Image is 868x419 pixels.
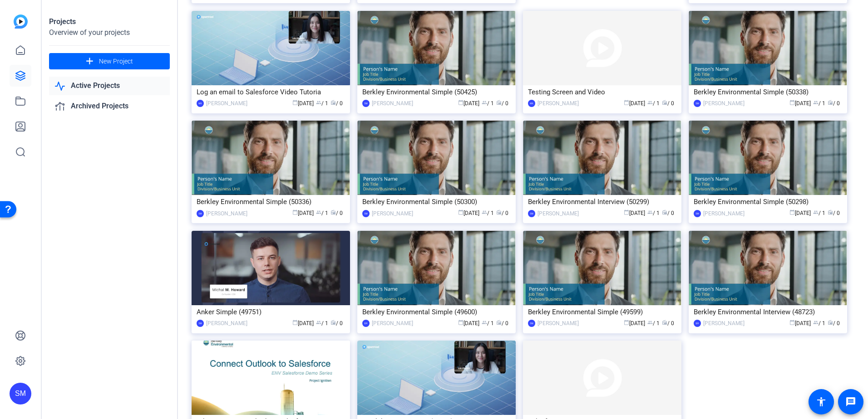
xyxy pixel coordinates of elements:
div: [PERSON_NAME] [372,319,413,328]
span: / 0 [330,320,343,326]
span: / 1 [647,210,660,216]
span: calendar_today [789,100,795,105]
div: Overview of your projects [49,27,170,38]
div: SM [694,100,701,107]
div: Projects [49,16,170,27]
span: radio [662,320,667,325]
a: Archived Projects [49,97,170,116]
span: radio [496,209,502,215]
button: New Project [49,53,170,69]
div: [PERSON_NAME] [206,99,247,108]
span: radio [330,320,336,325]
span: / 0 [496,100,508,107]
mat-icon: add [84,56,95,67]
span: [DATE] [624,210,645,216]
span: radio [828,209,833,215]
span: radio [828,100,833,105]
span: group [482,209,487,215]
span: / 0 [496,320,508,326]
span: [DATE] [789,100,811,107]
span: / 0 [662,210,674,216]
div: SM [528,210,535,217]
span: [DATE] [789,320,811,326]
span: / 0 [828,210,840,216]
div: MK [528,100,535,107]
span: New Project [99,57,133,66]
span: / 1 [482,320,494,326]
span: calendar_today [292,209,298,215]
span: [DATE] [292,210,314,216]
span: calendar_today [292,100,298,105]
div: [PERSON_NAME] [538,319,579,328]
div: [PERSON_NAME] [703,99,745,108]
span: radio [496,320,502,325]
span: group [316,320,321,325]
span: group [647,100,653,105]
div: SM [10,383,31,404]
div: [PERSON_NAME] [538,209,579,218]
span: calendar_today [624,320,629,325]
div: [PERSON_NAME] [703,209,745,218]
span: [DATE] [458,320,479,326]
div: SM [197,320,204,327]
div: Anker Simple (49751) [197,305,345,319]
span: / 1 [647,320,660,326]
span: / 1 [316,320,328,326]
span: [DATE] [458,100,479,107]
span: calendar_today [458,320,464,325]
span: radio [496,100,502,105]
div: Berkley Environmental Simple (50425) [362,85,511,99]
div: Berkley Environmental Simple (50336) [197,195,345,209]
span: / 0 [330,210,343,216]
span: / 0 [662,320,674,326]
div: EH [362,320,370,327]
span: group [813,100,819,105]
span: calendar_today [789,209,795,215]
a: Active Projects [49,77,170,95]
div: Berkley Environmental Interview (48723) [694,305,842,319]
span: group [316,100,321,105]
div: SM [197,210,204,217]
span: / 1 [813,210,825,216]
span: group [316,209,321,215]
div: EH [694,320,701,327]
div: Testing Screen and Video [528,85,676,99]
div: [PERSON_NAME] [372,99,413,108]
span: group [482,320,487,325]
span: [DATE] [458,210,479,216]
div: SM [362,100,370,107]
span: / 0 [330,100,343,107]
div: [PERSON_NAME] [372,209,413,218]
span: group [647,320,653,325]
img: blue-gradient.svg [14,15,28,29]
div: Berkley Environmental Simple (50298) [694,195,842,209]
div: Berkley Environmental Simple (49600) [362,305,511,319]
span: calendar_today [624,209,629,215]
span: calendar_today [292,320,298,325]
span: calendar_today [624,100,629,105]
span: / 1 [813,100,825,107]
span: group [482,100,487,105]
div: SM [362,210,370,217]
mat-icon: message [845,396,856,407]
span: calendar_today [458,100,464,105]
div: [PERSON_NAME] [206,319,247,328]
span: radio [330,209,336,215]
span: / 1 [316,100,328,107]
div: SM [528,320,535,327]
div: [PERSON_NAME] [206,209,247,218]
div: Log an email to Salesforce Video Tutoria [197,85,345,99]
span: [DATE] [789,210,811,216]
span: [DATE] [292,320,314,326]
span: radio [330,100,336,105]
div: Berkley Environmental Simple (49599) [528,305,676,319]
span: calendar_today [789,320,795,325]
span: / 1 [813,320,825,326]
span: group [647,209,653,215]
span: radio [828,320,833,325]
span: radio [662,100,667,105]
div: Berkley Environmental Interview (50299) [528,195,676,209]
span: / 0 [828,100,840,107]
div: [PERSON_NAME] [538,99,579,108]
span: radio [662,209,667,215]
